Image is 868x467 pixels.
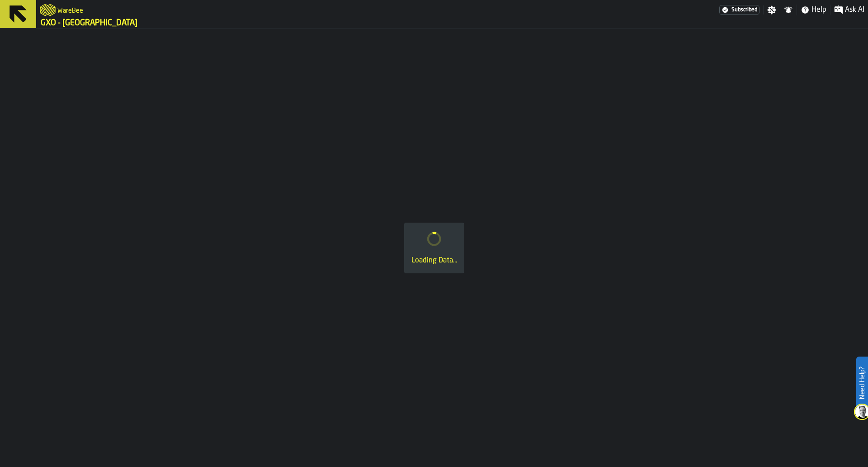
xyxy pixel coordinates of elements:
[57,5,83,14] h2: Sub Title
[719,5,759,15] a: link-to-/wh/i/ae0cd702-8cb1-4091-b3be-0aee77957c79/settings/billing
[780,5,797,14] label: button-toggle-Notifications
[731,7,757,13] span: Subscribed
[845,5,864,15] span: Ask AI
[40,2,56,18] a: logo-header
[719,5,759,15] div: Menu Subscription
[41,18,137,28] a: link-to-/wh/i/ae0cd702-8cb1-4091-b3be-0aee77957c79
[411,255,457,266] div: Loading Data...
[40,18,452,28] nav: Breadcrumb
[811,5,826,15] span: Help
[764,5,780,14] label: button-toggle-Settings
[830,5,868,15] label: button-toggle-Ask AI
[857,357,867,408] label: Need Help?
[797,5,830,15] label: button-toggle-Help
